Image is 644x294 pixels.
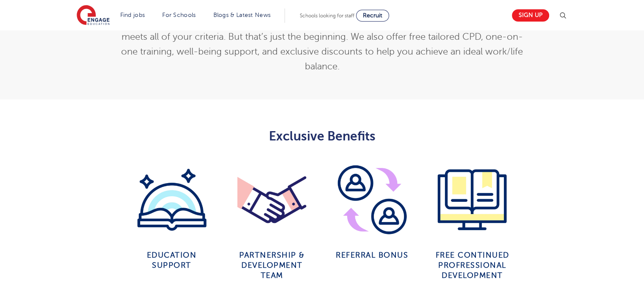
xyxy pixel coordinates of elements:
[336,251,408,259] span: Referral Bonus
[135,250,209,270] a: Education Support
[435,250,509,280] a: Free continued Profressional development
[239,251,305,280] span: Partnership & Development Team
[300,13,354,19] span: Schools looking for staff
[162,12,196,18] a: For Schools
[114,129,530,143] h2: Exclusive Benefits
[147,251,197,269] span: Education Support
[235,250,309,280] a: Partnership & Development Team
[363,12,382,19] span: Recruit
[335,250,409,260] a: Referral Bonus
[356,10,389,22] a: Recruit
[435,251,509,280] span: Free continued Profressional development
[120,12,145,18] a: Find jobs
[512,9,549,22] a: Sign up
[213,12,271,18] a: Blogs & Latest News
[77,5,110,26] img: Engage Education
